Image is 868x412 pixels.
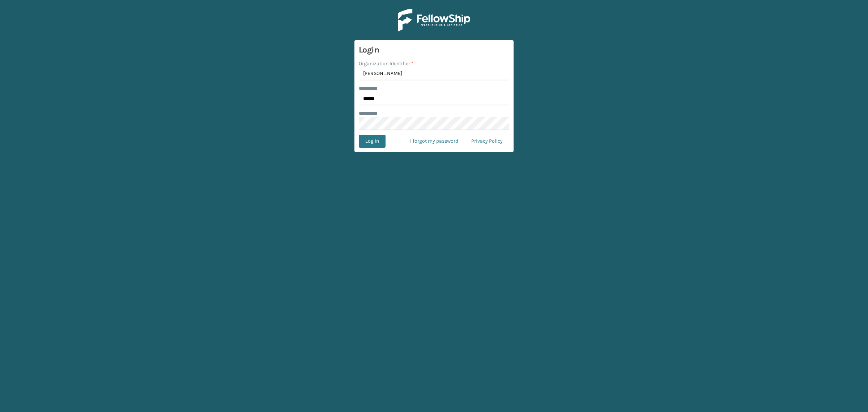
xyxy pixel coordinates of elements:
[465,135,509,148] a: Privacy Policy
[359,60,413,67] label: Organization Identifier
[359,135,386,148] button: Log In
[404,135,465,148] a: I forgot my password
[359,45,509,55] h3: Login
[398,9,470,31] img: Logo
